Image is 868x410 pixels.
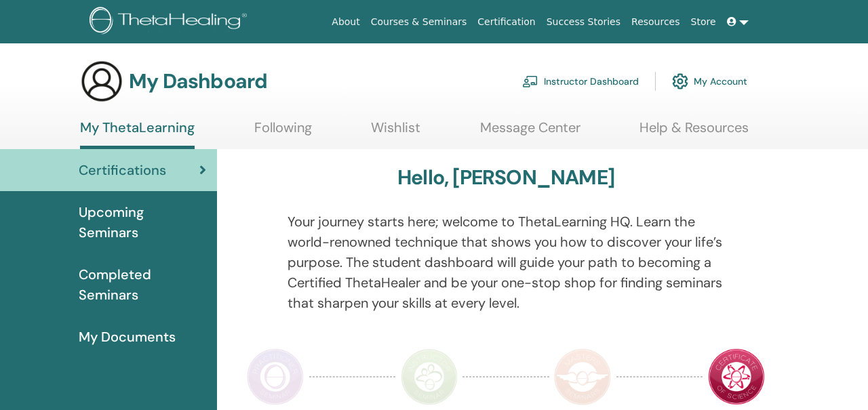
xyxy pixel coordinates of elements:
a: Instructor Dashboard [522,66,639,96]
a: Certification [472,9,540,35]
a: My Account [672,66,747,96]
img: generic-user-icon.jpg [80,60,123,103]
img: chalkboard-teacher.svg [522,75,538,87]
a: Resources [626,9,686,35]
img: cog.svg [672,70,688,93]
span: Upcoming Seminars [79,202,206,243]
a: Message Center [480,119,580,146]
img: logo.png [90,7,252,37]
img: Instructor [401,348,458,405]
a: Help & Resources [639,119,749,146]
a: About [326,9,365,35]
a: Wishlist [371,119,420,146]
a: Courses & Seminars [366,9,473,35]
img: Certificate of Science [708,348,765,405]
p: Your journey starts here; welcome to ThetaLearning HQ. Learn the world-renowned technique that sh... [288,211,725,313]
a: Success Stories [541,9,626,35]
a: My ThetaLearning [80,119,195,149]
span: My Documents [79,327,176,347]
a: Store [686,9,722,35]
img: Master [554,348,611,405]
h3: Hello, [PERSON_NAME] [397,165,614,190]
h3: My Dashboard [129,69,267,94]
span: Certifications [79,160,166,180]
a: Following [254,119,312,146]
span: Completed Seminars [79,264,206,305]
img: Practitioner [247,348,304,405]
